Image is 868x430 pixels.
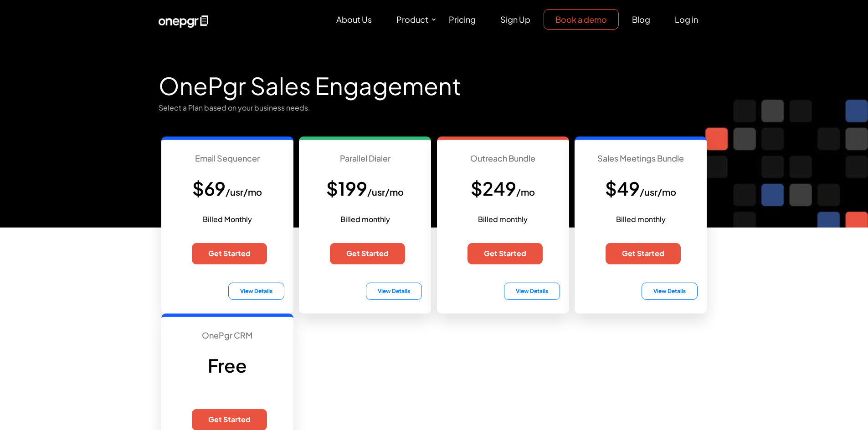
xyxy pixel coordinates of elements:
h2: $249 [446,163,560,214]
button: View Details [228,283,284,300]
h2: $199 [308,163,422,214]
a: Book a demo [544,9,619,30]
h4: Outreach Bundle [446,153,560,163]
span: /usr/mo [640,186,676,197]
h1: OnePgr Sales Engagement [159,57,710,101]
span: /usr/mo [367,186,404,197]
a: About Us [325,10,383,29]
h2: $69 [170,163,284,214]
p: Billed monthly [446,214,560,225]
a: Get Started [467,243,543,264]
h2: Free [170,340,284,391]
p: Billed monthly [584,214,698,225]
h4: Sales Meetings Bundle [584,153,698,163]
p: Billed monthly [308,214,422,225]
h4: Email Sequencer [170,153,284,163]
p: Select a Plan based on your business needs. [159,101,710,114]
h4: Parallel Dialer [308,153,422,163]
span: /mo [516,186,535,197]
a: Blog [621,10,662,29]
h2: $49 [584,163,698,214]
a: Log in [663,10,709,29]
span: /usr/mo [226,186,262,197]
p: Billed Monthly [170,214,284,225]
a: Get Started [192,243,267,264]
a: Product [385,10,437,29]
button: View Details [642,283,698,300]
h4: OnePgr CRM [170,330,284,340]
button: View Details [366,283,422,300]
a: Pricing [437,10,487,29]
a: Sign Up [489,10,542,29]
a: Get Started [330,243,405,264]
button: View Details [504,283,560,300]
a: Get Started [606,243,681,264]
